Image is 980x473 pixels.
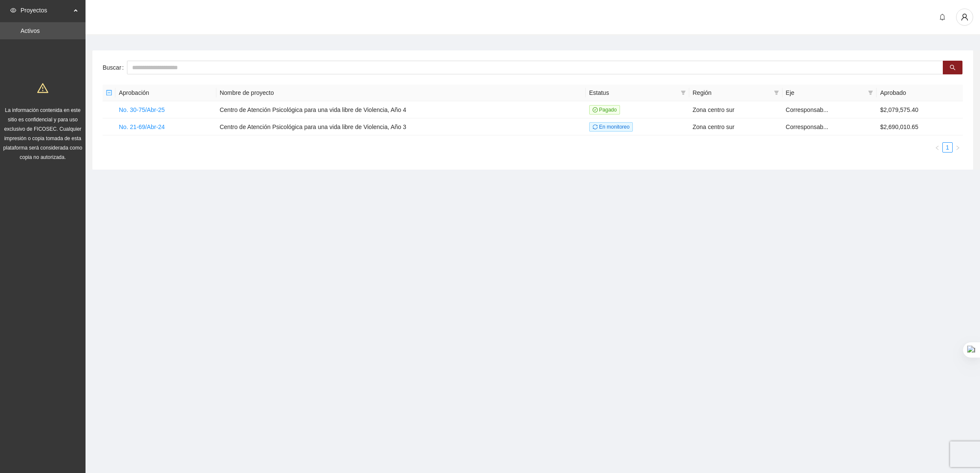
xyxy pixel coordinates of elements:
span: check-circle [593,107,598,112]
li: Previous Page [932,142,942,153]
a: 1 [943,143,952,152]
a: No. 30-75/Abr-25 [119,106,165,113]
span: warning [37,82,48,94]
span: Región [693,88,770,97]
td: $2,690,010.65 [877,118,963,135]
span: left [935,145,940,150]
td: $2,079,575.40 [877,101,963,118]
button: user [956,9,973,26]
span: user [956,13,973,21]
span: En monitoreo [589,122,633,132]
span: filter [774,90,779,95]
a: Activos [21,27,40,34]
th: Aprobación [115,85,216,101]
span: Eje [786,88,865,97]
span: filter [679,86,688,99]
label: Buscar [103,61,127,74]
button: right [953,142,963,153]
span: filter [866,86,875,99]
span: filter [772,86,781,99]
span: Pagado [589,105,620,115]
span: filter [681,90,686,95]
span: La información contenida en este sitio es confidencial y para uso exclusivo de FICOSEC. Cualquier... [3,107,83,160]
li: Next Page [953,142,963,153]
a: No. 21-69/Abr-24 [119,123,165,130]
span: Proyectos [21,2,71,19]
span: Corresponsab... [786,123,829,130]
th: Nombre de proyecto [216,85,586,101]
td: Zona centro sur [689,101,782,118]
span: search [950,65,956,71]
button: bell [936,10,949,24]
span: right [955,145,960,150]
span: sync [593,124,598,129]
td: Centro de Atención Psicológica para una vida libre de Violencia, Año 4 [216,101,586,118]
span: eye [10,7,16,13]
span: bell [936,14,949,21]
span: Estatus [589,88,677,97]
span: Corresponsab... [786,106,829,113]
span: minus-square [106,90,112,96]
span: filter [868,90,873,95]
th: Aprobado [877,85,963,101]
button: search [943,61,962,74]
td: Zona centro sur [689,118,782,135]
button: left [932,142,942,153]
td: Centro de Atención Psicológica para una vida libre de Violencia, Año 3 [216,118,586,135]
